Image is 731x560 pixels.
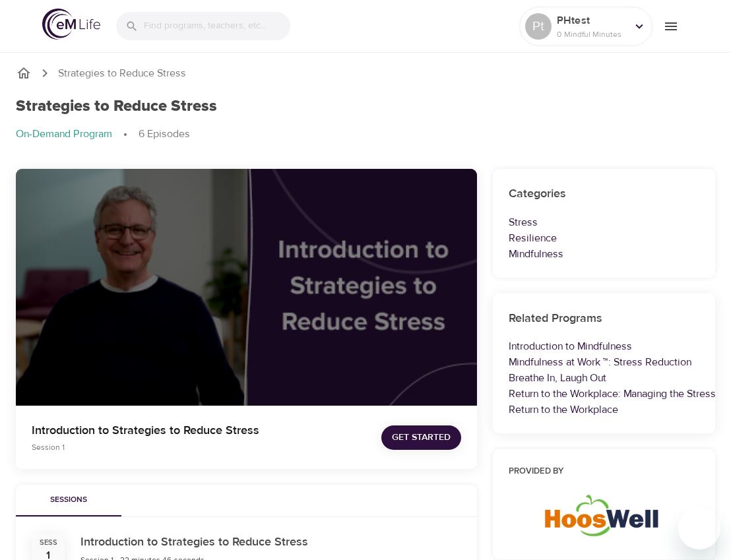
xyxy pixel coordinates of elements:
a: Introduction to Mindfulness [509,340,632,353]
p: PHtest [557,13,627,28]
h6: Provided by [509,465,699,479]
h6: Related Programs [509,309,699,328]
iframe: Button to launch messaging window [678,507,720,549]
p: Mindfulness [509,246,699,262]
span: Get Started [392,429,451,446]
button: Get Started [381,425,461,450]
p: Introduction to Strategies to Reduce Stress [32,421,350,439]
p: Resilience [509,230,699,246]
h6: Introduction to Strategies to Reduce Stress [80,533,308,552]
h1: Strategies to Reduce Stress [16,97,217,116]
img: HoosWell-Logo-2.19%20500X200%20px.png [542,489,666,539]
input: Find programs, teachers, etc... [144,12,290,40]
span: Sessions [24,493,113,507]
a: Return to the Workplace [509,403,618,416]
a: Breathe In, Laugh Out [509,371,606,385]
nav: breadcrumb [16,127,715,142]
p: 0 Mindful Minutes [557,28,627,40]
a: Mindfulness at Work ™: Stress Reduction [509,356,691,369]
p: Session 1 [32,441,350,453]
p: On-Demand Program [16,127,112,142]
p: Stress [509,214,699,230]
img: logo [42,9,100,40]
div: Sess [40,538,57,548]
p: 6 Episodes [139,127,190,142]
div: Pt [525,13,552,40]
p: Strategies to Reduce Stress [58,66,186,81]
nav: breadcrumb [16,65,715,81]
button: menu [652,8,689,44]
h6: Categories [509,185,699,204]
